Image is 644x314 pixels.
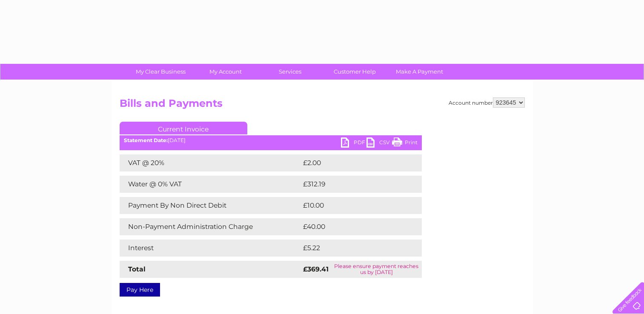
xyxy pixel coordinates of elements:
[124,137,168,143] b: Statement Date:
[301,176,405,193] td: £312.19
[384,64,455,80] a: Make A Payment
[331,261,422,278] td: Please ensure payment reaches us by [DATE]
[120,137,422,143] div: [DATE]
[301,240,402,257] td: £5.22
[255,64,325,80] a: Services
[303,265,329,273] strong: £369.41
[392,137,418,150] a: Print
[320,64,390,80] a: Customer Help
[449,97,525,108] div: Account number
[120,154,301,171] td: VAT @ 20%
[120,218,301,235] td: Non-Payment Administration Charge
[301,218,405,235] td: £40.00
[341,137,366,150] a: PDF
[120,197,301,214] td: Payment By Non Direct Debit
[128,265,146,273] strong: Total
[126,64,196,80] a: My Clear Business
[120,176,301,193] td: Water @ 0% VAT
[120,283,160,297] a: Pay Here
[120,97,525,114] h2: Bills and Payments
[120,122,247,134] a: Current Invoice
[190,64,260,80] a: My Account
[366,137,392,150] a: CSV
[301,197,404,214] td: £10.00
[120,240,301,257] td: Interest
[301,154,402,171] td: £2.00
